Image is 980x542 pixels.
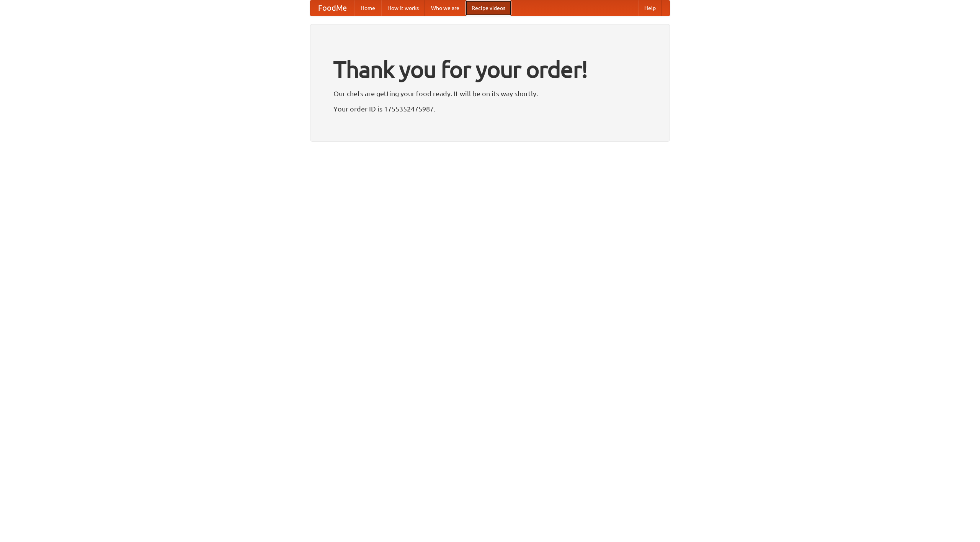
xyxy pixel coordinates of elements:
p: Your order ID is 1755352475987. [333,103,647,115]
a: Recipe videos [465,0,511,16]
a: How it works [381,0,425,16]
a: Home [354,0,381,16]
h1: Thank you for your order! [333,51,647,88]
a: FoodMe [310,0,354,16]
a: Who we are [425,0,465,16]
p: Our chefs are getting your food ready. It will be on its way shortly. [333,88,647,99]
a: Help [638,0,662,16]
